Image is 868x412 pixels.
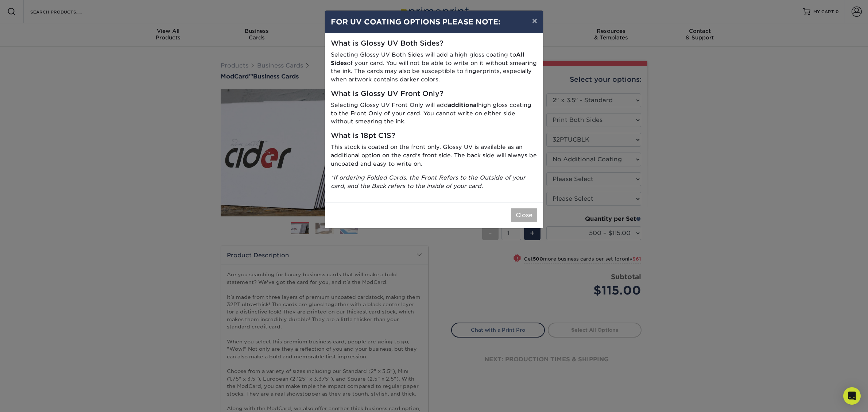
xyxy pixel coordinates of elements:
p: Selecting Glossy UV Both Sides will add a high gloss coating to of your card. You will not be abl... [331,51,537,84]
strong: All Sides [331,51,524,66]
div: Open Intercom Messenger [843,387,861,405]
h5: What is 18pt C1S? [331,132,537,140]
button: × [526,11,543,31]
h5: What is Glossy UV Both Sides? [331,39,537,48]
p: This stock is coated on the front only. Glossy UV is available as an additional option on the car... [331,143,537,168]
h5: What is Glossy UV Front Only? [331,90,537,98]
h4: FOR UV COATING OPTIONS PLEASE NOTE: [331,16,537,27]
strong: additional [448,101,478,108]
button: Close [511,208,537,222]
i: *If ordering Folded Cards, the Front Refers to the Outside of your card, and the Back refers to t... [331,174,526,189]
p: Selecting Glossy UV Front Only will add high gloss coating to the Front Only of your card. You ca... [331,101,537,126]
